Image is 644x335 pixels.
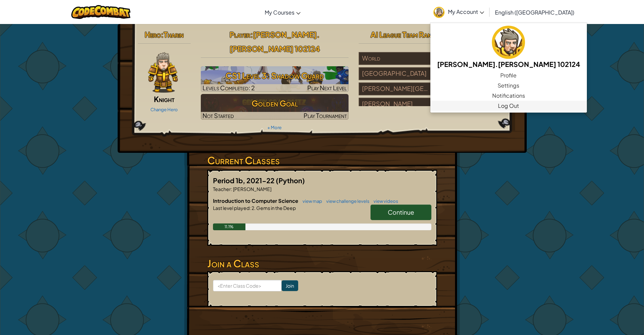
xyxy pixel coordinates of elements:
div: [GEOGRAPHIC_DATA] [359,67,432,80]
span: My Account [448,8,484,15]
a: My Courses [261,3,304,21]
input: <Enter Class Code> [213,280,282,291]
span: Play Tournament [304,112,347,119]
a: [PERSON_NAME].[PERSON_NAME] 102124 [430,25,587,70]
div: World [359,52,432,65]
a: English ([GEOGRAPHIC_DATA]) [492,3,578,21]
span: : [161,30,164,39]
span: 2. [251,205,256,211]
span: Levels Completed: 2 [202,84,255,92]
a: view videos [370,198,398,204]
span: Knight [154,94,174,104]
a: [GEOGRAPHIC_DATA]#192/215players [359,74,506,81]
img: CS1 Level 3: Shadow Guard [201,66,349,92]
span: : [250,30,253,39]
div: [PERSON_NAME] [359,98,432,111]
h5: [PERSON_NAME].[PERSON_NAME] 102124 [437,59,580,69]
div: 11.1% [213,223,246,230]
span: My Courses [265,9,294,16]
a: Golden GoalNot StartedPlay Tournament [201,94,349,120]
img: avatar [433,7,445,18]
a: [PERSON_NAME]#59/63players [359,104,506,112]
a: Log Out [430,101,587,111]
span: Tharin [164,30,184,39]
a: Settings [430,80,587,91]
span: Play Next Level [307,84,347,92]
span: Last level played [213,205,249,211]
img: CodeCombat logo [71,5,130,19]
a: view map [299,198,322,204]
a: + More [267,125,282,130]
span: Hero [145,30,161,39]
span: Notifications [492,92,525,100]
input: Join [282,280,298,291]
span: Introduction to Computer Science [213,197,299,204]
span: Teacher [213,186,231,192]
a: [PERSON_NAME][GEOGRAPHIC_DATA]#121/143players [359,89,506,97]
a: World#6,585,200/7,941,041players [359,58,506,66]
span: Gems in the Deep [256,205,296,211]
span: : [249,205,251,211]
a: Change Hero [150,107,178,112]
img: knight-pose.png [148,52,178,93]
img: Golden Goal [201,94,349,120]
a: My Account [430,1,487,23]
span: Player [230,30,250,39]
a: Notifications [430,91,587,101]
h3: Golden Goal [201,96,349,111]
span: English ([GEOGRAPHIC_DATA]) [495,9,574,16]
a: Play Next Level [201,66,349,92]
img: avatar [492,26,525,59]
span: Continue [388,208,414,216]
span: [PERSON_NAME] [232,186,271,192]
a: Profile [430,70,587,80]
h3: Current Classes [207,153,437,168]
span: (Python) [276,176,305,185]
h3: CS1 Level 3: Shadow Guard [201,68,349,83]
span: AI League Team Rankings [371,30,447,39]
span: : [231,186,232,192]
h3: Join a Class [207,256,437,271]
div: [PERSON_NAME][GEOGRAPHIC_DATA] [359,82,432,95]
a: view challenge levels [323,198,369,204]
span: Period 1b, 2021-22 [213,176,276,185]
span: Not Started [202,112,234,119]
span: [PERSON_NAME].[PERSON_NAME] 102124 [230,30,320,53]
